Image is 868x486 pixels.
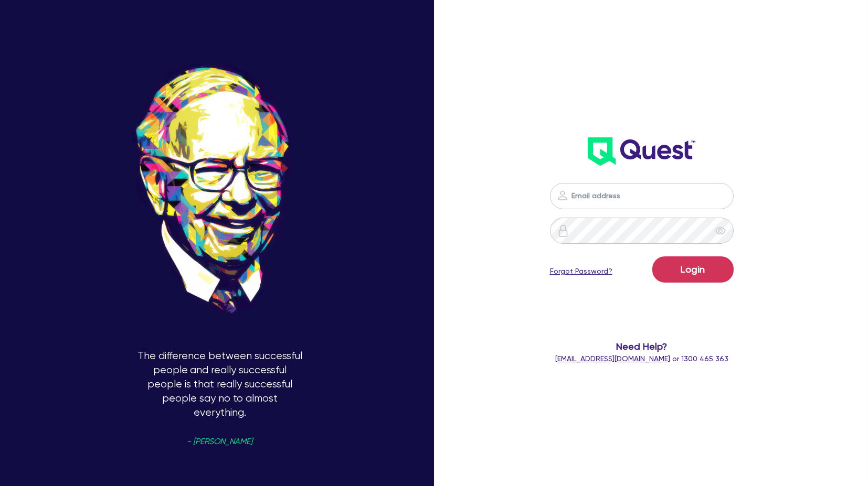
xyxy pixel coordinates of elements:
[556,189,569,202] img: icon-password
[550,183,734,209] input: Email address
[187,438,253,446] span: - [PERSON_NAME]
[527,339,755,353] span: Need Help?
[555,354,728,363] span: or 1300 465 363
[555,354,670,363] a: [EMAIL_ADDRESS][DOMAIN_NAME]
[550,266,612,277] a: Forgot Password?
[588,137,695,166] img: wH2k97JdezQIQAAAABJRU5ErkJggg==
[652,256,734,283] button: Login
[557,224,569,237] img: icon-password
[715,225,726,236] span: eye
